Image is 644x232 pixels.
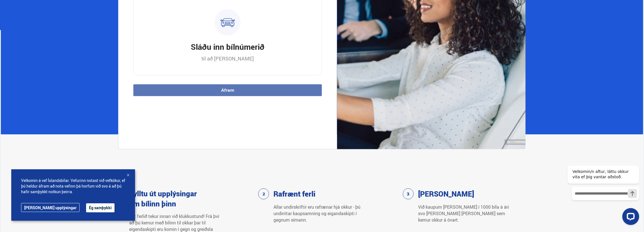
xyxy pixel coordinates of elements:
p: Allar undirskriftir eru rafrænar hjá okkur - þú undirritar kaupsamning og eigandaskipti í gegnum ... [273,204,365,223]
span: Velkomin á vef Íslandsbílar. Vefurinn notast við vefkökur, ef þú heldur áfram að nota vefinn þá h... [21,178,125,195]
h3: [PERSON_NAME] [418,189,474,199]
button: Ég samþykki [86,203,115,212]
button: Áfram [133,84,322,96]
a: [PERSON_NAME] upplýsingar [21,203,80,212]
p: Við kaupum [PERSON_NAME] í 1000 bíla á ári svo [PERSON_NAME] [PERSON_NAME] sem kemur okkur á óvart. [418,204,510,223]
h3: Fylltu út upplýsingar um bílinn þinn [129,188,199,209]
p: til að [PERSON_NAME] [201,55,254,62]
iframe: LiveChat chat widget [563,156,641,229]
h3: Sláðu inn bílnúmerið [191,41,264,52]
h3: Rafrænt ferli [273,189,315,199]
